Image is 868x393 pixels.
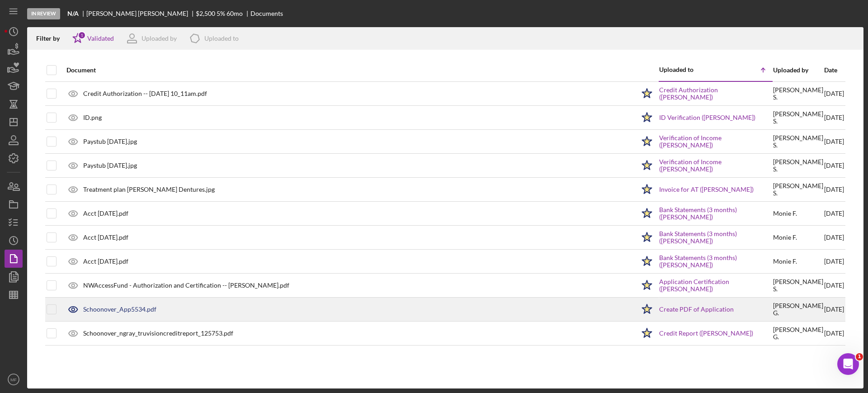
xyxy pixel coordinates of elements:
[83,234,128,241] div: Acct [DATE].pdf
[66,66,635,74] div: Document
[83,138,137,145] div: Paystub [DATE].jpg
[773,302,823,317] div: [PERSON_NAME] G .
[659,254,772,269] a: Bank Statements (3 months) ([PERSON_NAME])
[83,186,215,193] div: Treatment plan [PERSON_NAME] Dentures.jpg
[824,250,844,273] div: [DATE]
[83,282,289,289] div: NWAccessFund - Authorization and Certification -- [PERSON_NAME].pdf
[83,330,233,337] div: Schoonover_ngray_truvisioncreditreport_125753.pdf
[5,370,23,388] button: MF
[83,258,128,265] div: Acct [DATE].pdf
[196,9,215,17] span: $2,500
[217,10,225,17] div: 5 %
[659,206,772,221] a: Bank Statements (3 months) ([PERSON_NAME])
[83,162,137,169] div: Paystub [DATE].jpg
[773,210,797,217] div: Monie F .
[659,114,755,121] a: ID Verification ([PERSON_NAME])
[659,66,716,73] div: Uploaded to
[87,35,114,42] div: Validated
[824,130,844,153] div: [DATE]
[36,35,66,42] div: Filter by
[773,134,823,149] div: [PERSON_NAME] S .
[83,90,207,97] div: Credit Authorization -- [DATE] 10_11am.pdf
[824,154,844,177] div: [DATE]
[142,35,177,42] div: Uploaded by
[659,306,734,313] a: Create PDF of Application
[659,134,772,149] a: Verification of Income ([PERSON_NAME])
[773,278,823,293] div: [PERSON_NAME] S .
[204,35,239,42] div: Uploaded to
[83,210,128,217] div: Acct [DATE].pdf
[250,10,283,17] div: Documents
[773,86,823,101] div: [PERSON_NAME] S .
[773,234,797,241] div: Monie F .
[83,306,156,313] div: Schoonover_App5534.pdf
[83,114,102,121] div: ID.png
[773,182,823,197] div: [PERSON_NAME] S .
[773,110,823,125] div: [PERSON_NAME] S .
[837,353,859,375] iframe: Intercom live chat
[659,158,772,173] a: Verification of Income ([PERSON_NAME])
[86,10,196,17] div: [PERSON_NAME] [PERSON_NAME]
[773,66,823,74] div: Uploaded by
[824,274,844,297] div: [DATE]
[824,106,844,129] div: [DATE]
[659,186,754,193] a: Invoice for AT ([PERSON_NAME])
[824,178,844,201] div: [DATE]
[27,8,60,19] div: In Review
[659,278,772,293] a: Application Certification ([PERSON_NAME])
[78,31,86,39] div: 1
[773,326,823,341] div: [PERSON_NAME] G .
[10,377,17,382] text: MF
[824,202,844,225] div: [DATE]
[659,330,753,337] a: Credit Report ([PERSON_NAME])
[773,258,797,265] div: Monie F .
[659,230,772,245] a: Bank Statements (3 months) ([PERSON_NAME])
[824,226,844,249] div: [DATE]
[67,10,79,17] b: N/A
[659,86,772,101] a: Credit Authorization ([PERSON_NAME])
[856,353,863,360] span: 1
[824,82,844,105] div: [DATE]
[824,322,844,345] div: [DATE]
[824,298,844,321] div: [DATE]
[226,10,243,17] div: 60 mo
[824,66,844,74] div: Date
[773,158,823,173] div: [PERSON_NAME] S .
